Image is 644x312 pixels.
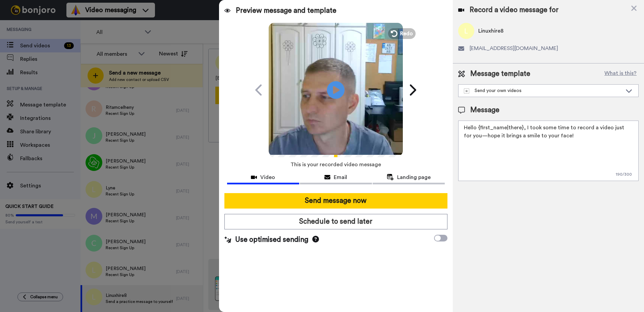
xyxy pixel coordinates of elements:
[464,88,469,94] img: demo-template.svg
[470,44,558,52] span: [EMAIL_ADDRESS][DOMAIN_NAME]
[470,105,499,115] span: Message
[224,193,447,209] button: Send message now
[260,173,275,181] span: Video
[235,235,308,245] span: Use optimised sending
[224,214,447,229] button: Schedule to send later
[470,69,530,79] span: Message template
[334,173,347,181] span: Email
[397,173,431,181] span: Landing page
[290,157,381,172] span: This is your recorded video message
[458,121,639,181] textarea: Hello {first_name|there}, I took some time to record a video just for you—hope it brings a smile ...
[602,69,639,79] button: What is this?
[464,87,622,94] div: Send your own videos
